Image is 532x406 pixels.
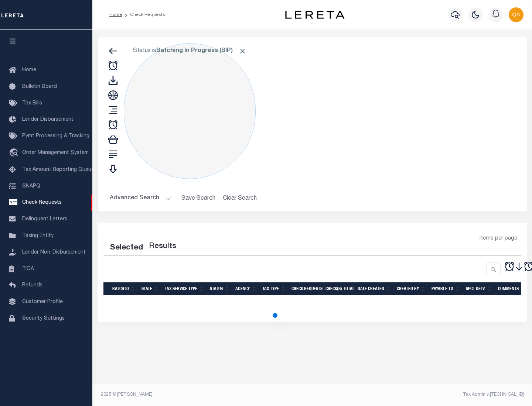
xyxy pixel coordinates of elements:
[22,217,67,222] span: Delinquent Letters
[22,316,65,321] span: Security Settings
[22,68,36,73] span: Home
[239,47,246,55] span: Click to Remove
[95,391,313,398] div: 2025 © [PERSON_NAME].
[480,235,517,243] span: Items per page
[285,11,344,19] img: logo-dark.svg
[162,282,207,295] th: Tax Service Type
[289,282,323,295] th: Check Requests
[22,101,42,106] span: Tax Bills
[22,117,74,122] span: Lender Disbursement
[394,282,429,295] th: Created By
[156,48,246,54] b: Batching In Progress (BIP)
[355,282,394,295] th: Date Created
[232,282,259,295] th: Agency
[110,242,143,254] div: Selected
[22,266,34,271] span: TIQA
[177,191,220,206] button: Save Search
[122,11,165,18] li: Check Requests
[109,13,122,17] a: Home
[149,241,176,252] label: Results
[110,191,171,206] button: Advanced Search
[22,134,89,139] span: Pymt Processing & Tracking
[22,167,94,172] span: Tax Amount Reporting Queue
[22,183,40,189] span: SNAPQ
[463,282,495,295] th: Spcl Delv.
[22,150,89,155] span: Order Management System
[22,233,54,238] span: Taxing Entity
[22,283,42,288] span: Refunds
[22,200,62,205] span: Check Requests
[207,282,232,295] th: Status
[109,282,139,295] th: Batch Id
[509,7,524,22] img: svg+xml;base64,PHN2ZyB4bWxucz0iaHR0cDovL3d3dy53My5vcmcvMjAwMC9zdmciIHBvaW50ZXItZXZlbnRzPSJub25lIi...
[22,299,63,304] span: Customer Profile
[259,282,289,295] th: Tax Type
[495,282,528,295] th: Comments
[9,148,21,158] i: travel_explore
[220,191,260,206] button: Clear Search
[323,282,355,295] th: Check(s) Total
[139,282,162,295] th: State
[124,43,256,179] div: Click to Edit
[429,282,463,295] th: Payable To
[22,250,86,255] span: Lender Non-Disbursement
[318,391,524,398] div: Tax Admin v.[TECHNICAL_ID]
[22,84,57,89] span: Bulletin Board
